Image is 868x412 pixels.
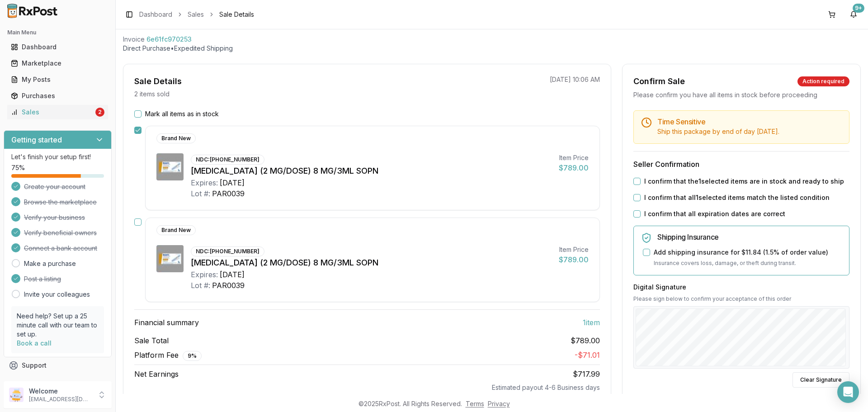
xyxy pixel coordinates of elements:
[11,108,94,117] div: Sales
[134,335,169,346] span: Sale Total
[134,350,202,361] span: Platform Fee
[134,369,179,379] span: Net Earnings
[29,387,92,396] p: Welcome
[657,118,842,125] h5: Time Sensitive
[24,290,90,299] a: Invite your colleagues
[134,317,199,328] span: Financial summary
[11,59,104,68] div: Marketplace
[139,10,254,19] nav: breadcrumb
[559,245,589,254] div: Item Price
[24,259,76,268] a: Make a purchase
[191,165,552,177] div: [MEDICAL_DATA] (2 MG/DOSE) 8 MG/3ML SOPN
[24,182,85,191] span: Create your account
[4,56,112,71] button: Marketplace
[191,177,218,188] div: Expires:
[644,193,830,202] label: I confirm that all 1 selected items match the listed condition
[156,225,196,235] div: Brand New
[134,90,170,99] p: 2 items sold
[4,357,112,374] button: Support
[9,388,24,402] img: User avatar
[134,75,182,88] div: Sale Details
[134,383,600,392] div: Estimated payout 4-6 Business days
[183,351,202,361] div: 9 %
[559,153,589,162] div: Item Price
[24,213,85,222] span: Verify your business
[657,233,842,241] h5: Shipping Insurance
[212,280,245,291] div: PAR0039
[657,128,779,135] span: Ship this package by end of day [DATE] .
[4,105,112,119] button: Sales2
[156,245,184,272] img: Ozempic (2 MG/DOSE) 8 MG/3ML SOPN
[7,104,108,120] a: Sales2
[11,75,104,84] div: My Posts
[191,188,210,199] div: Lot #:
[633,75,685,88] div: Confirm Sale
[139,10,172,19] a: Dashboard
[17,339,52,347] a: Book a call
[583,317,600,328] span: 1 item
[11,43,104,52] div: Dashboard
[846,7,861,22] button: 9+
[11,134,62,145] h3: Getting started
[220,269,245,280] div: [DATE]
[188,10,204,19] a: Sales
[191,155,264,165] div: NDC: [PHONE_NUMBER]
[11,91,104,100] div: Purchases
[7,71,108,88] a: My Posts
[571,335,600,346] span: $789.00
[466,400,484,407] a: Terms
[7,88,108,104] a: Purchases
[24,275,61,284] span: Post a listing
[11,163,25,172] span: 75 %
[559,162,589,173] div: $789.00
[7,55,108,71] a: Marketplace
[559,254,589,265] div: $789.00
[837,381,859,403] div: Open Intercom Messenger
[95,108,104,117] div: 2
[191,256,552,269] div: [MEDICAL_DATA] (2 MG/DOSE) 8 MG/3ML SOPN
[24,198,97,207] span: Browse the marketplace
[7,39,108,55] a: Dashboard
[633,283,849,292] h3: Digital Signature
[123,44,861,53] p: Direct Purchase • Expedited Shipping
[488,400,510,407] a: Privacy
[123,35,145,44] div: Invoice
[550,75,600,84] p: [DATE] 10:06 AM
[654,259,842,268] p: Insurance covers loss, damage, or theft during transit.
[4,40,112,54] button: Dashboard
[191,246,264,256] div: NDC: [PHONE_NUMBER]
[191,269,218,280] div: Expires:
[146,35,192,44] span: 6e61fc970253
[156,153,184,180] img: Ozempic (2 MG/DOSE) 8 MG/3ML SOPN
[219,10,254,19] span: Sale Details
[156,133,196,143] div: Brand New
[644,209,785,218] label: I confirm that all expiration dates are correct
[4,374,112,390] button: Feedback
[633,90,849,99] div: Please confirm you have all items in stock before proceeding
[7,29,108,36] h2: Main Menu
[797,76,849,86] div: Action required
[212,188,245,199] div: PAR0039
[633,159,849,170] h3: Seller Confirmation
[191,280,210,291] div: Lot #:
[644,177,844,186] label: I confirm that the 1 selected items are in stock and ready to ship
[220,177,245,188] div: [DATE]
[793,372,849,388] button: Clear Signature
[22,377,52,386] span: Feedback
[853,4,864,13] div: 9+
[17,312,99,339] p: Need help? Set up a 25 minute call with our team to set up.
[4,89,112,103] button: Purchases
[654,248,828,257] label: Add shipping insurance for $11.84 ( 1.5 % of order value)
[29,396,92,403] p: [EMAIL_ADDRESS][DOMAIN_NAME]
[4,4,61,18] img: RxPost Logo
[573,369,600,379] span: $717.99
[633,295,849,303] p: Please sign below to confirm your acceptance of this order
[575,350,600,360] span: - $71.01
[145,109,219,118] label: Mark all items as in stock
[24,244,97,253] span: Connect a bank account
[4,72,112,87] button: My Posts
[24,228,97,237] span: Verify beneficial owners
[11,152,104,161] p: Let's finish your setup first!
